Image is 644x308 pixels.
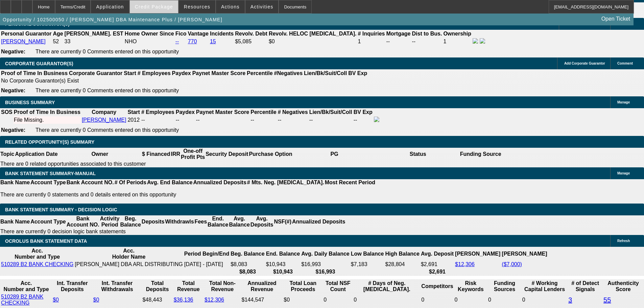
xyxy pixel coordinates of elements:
[323,293,353,306] td: 0
[204,280,241,293] th: Total Non-Revenue
[353,293,420,306] td: 0
[175,39,179,44] a: --
[30,179,66,186] th: Account Type
[93,280,142,293] th: Int. Transfer Withdrawals
[1,127,25,133] b: Negative:
[278,117,308,123] div: --
[357,38,385,45] td: 1
[130,0,178,13] button: Credit Package
[184,4,210,9] span: Resources
[0,192,375,198] p: There are currently 0 statements and 0 details entered on this opportunity
[304,70,347,76] b: Lien/Bk/Suit/Coll
[188,39,197,44] a: 770
[421,293,453,306] td: 0
[5,139,94,145] span: RELATED OPPORTUNITY(S) SUMMARY
[502,261,522,267] a: ($7,000)
[30,215,66,228] th: Account Type
[278,109,308,115] b: # Negatives
[455,261,475,267] a: $12,306
[480,38,485,44] img: linkedin-icon.png
[274,70,303,76] b: #Negatives
[1,49,25,54] b: Negative:
[52,280,92,293] th: Int. Transfer Deposits
[455,247,501,260] th: [PERSON_NAME]
[170,148,181,161] th: IRR
[412,38,443,45] td: --
[617,239,630,243] span: Refresh
[1,88,25,93] b: Negative:
[53,31,63,37] b: Age
[454,280,487,293] th: Risk Keywords
[5,207,117,212] span: Bank Statement Summary - Decision Logic
[522,297,525,303] span: 0
[124,70,136,76] b: Start
[5,61,73,66] span: CORPORATE GUARANTOR(S)
[351,247,384,260] th: Low Balance
[251,4,273,9] span: Activities
[138,70,171,76] b: # Employees
[35,127,179,133] span: There are currently 0 Comments entered on this opportunity
[412,31,442,37] b: Dist to Bus.
[1,31,51,37] b: Personal Guarantor
[242,297,283,303] div: $144,547
[230,261,265,268] td: $8,083
[172,70,191,76] b: Paydex
[266,261,300,268] td: $10,943
[52,38,63,45] td: 52
[5,100,55,105] span: BUSINESS SUMMARY
[92,109,116,115] b: Company
[1,77,370,84] td: No Corporate Guarantor(s) Exist
[165,215,194,228] th: Withdrawls
[127,116,140,124] td: 2012
[221,4,240,9] span: Actions
[473,38,478,44] img: facebook-icon.png
[175,31,187,37] b: Fico
[358,31,385,37] b: # Inquiries
[617,171,630,175] span: Manage
[96,4,124,9] span: Application
[210,31,234,37] b: Incidents
[181,148,205,161] th: One-off Profit Pts
[205,148,248,161] th: Security Deposit
[354,109,373,115] b: BV Exp
[248,148,292,161] th: Purchase Option
[142,293,172,306] td: $48,443
[14,109,81,116] th: Proof of Time In Business
[385,247,420,260] th: High Balance
[351,261,384,268] td: $7,183
[192,70,245,76] b: Paynet Master Score
[53,297,59,303] a: $0
[1,261,73,267] a: 510289 B2 BANK CHECKING
[1,280,52,293] th: Acc. Number and Type
[292,215,345,228] th: Annualized Deposits
[421,280,453,293] th: Competitors
[454,293,487,306] td: 0
[196,117,249,123] div: --
[443,38,472,45] td: 1
[386,31,411,37] b: Mortgage
[3,17,222,22] span: Opportunity / 102500050 / [PERSON_NAME] DBA Maintenance Plus / [PERSON_NAME]
[283,293,323,306] td: $0
[385,261,420,268] td: $28,804
[114,179,147,186] th: # Of Periods
[443,31,471,37] b: Ownership
[141,215,165,228] th: Deposits
[74,247,183,260] th: Acc. Holder Name
[1,70,68,77] th: Proof of Time In Business
[488,280,521,293] th: Funding Sources
[179,0,215,13] button: Resources
[617,100,630,104] span: Manage
[273,215,292,228] th: NSF(#)
[617,62,633,65] span: Comment
[176,109,195,115] b: Paydex
[501,247,547,260] th: [PERSON_NAME]
[230,268,265,275] th: $8,083
[1,109,13,116] th: SOS
[247,179,325,186] th: # Mts. Neg. [MEDICAL_DATA].
[421,261,454,268] td: $2,691
[235,31,267,37] b: Revolv. Debt
[251,117,276,123] div: --
[247,70,272,76] b: Percentile
[173,280,204,293] th: Total Revenue
[100,215,120,228] th: Activity Period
